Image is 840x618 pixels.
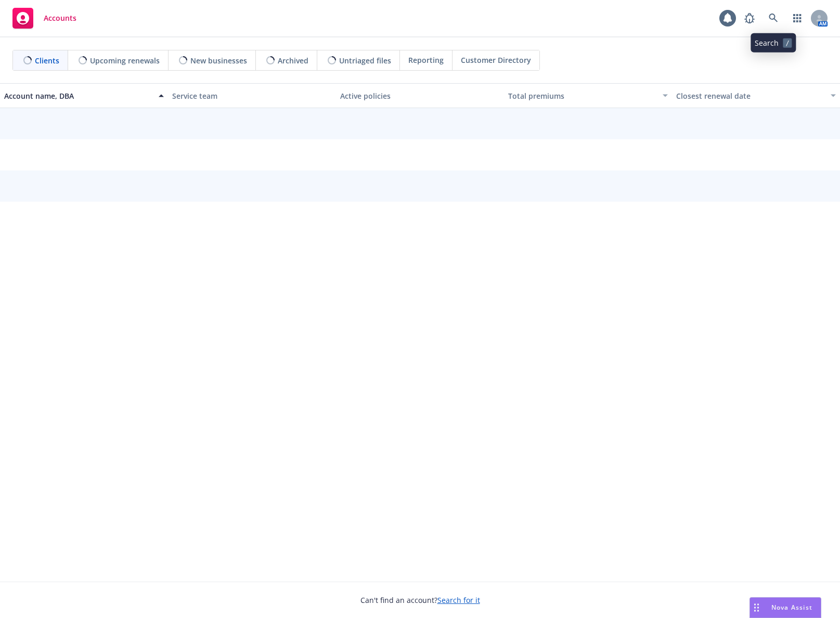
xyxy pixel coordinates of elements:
span: Archived [278,55,308,66]
div: Drag to move [750,598,763,617]
div: Active policies [340,90,500,101]
button: Nova Assist [749,597,821,618]
div: Closest renewal date [676,90,824,101]
span: Upcoming renewals [90,55,160,66]
button: Total premiums [504,83,672,108]
button: Closest renewal date [672,83,840,108]
div: Service team [172,90,332,101]
div: Total premiums [508,90,656,101]
span: Customer Directory [461,55,531,65]
a: Search [763,8,784,29]
a: Switch app [787,8,808,29]
span: Nova Assist [771,603,812,612]
span: Can't find an account? [360,595,480,606]
span: Accounts [44,14,76,22]
a: Report a Bug [739,8,760,29]
span: Untriaged files [339,55,391,66]
a: Search for it [437,595,480,605]
span: New businesses [190,55,247,66]
button: Service team [168,83,336,108]
span: Clients [35,55,59,66]
div: Account name, DBA [4,90,152,101]
span: Reporting [408,55,444,65]
a: Accounts [8,4,81,33]
button: Active policies [336,83,504,108]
